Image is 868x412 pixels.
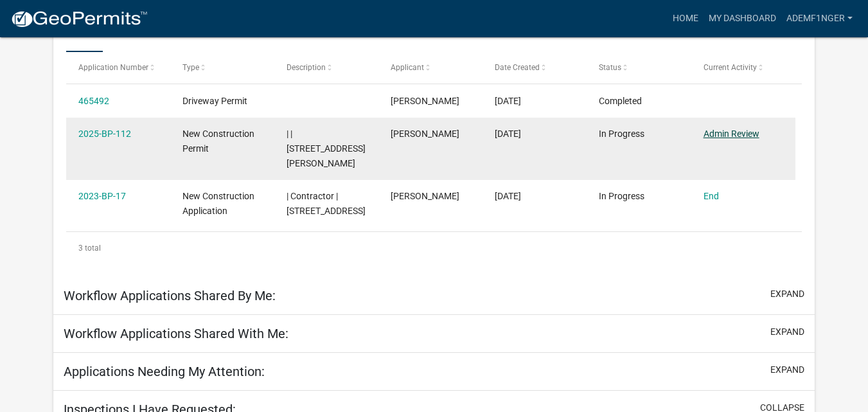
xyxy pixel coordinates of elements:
[599,63,621,72] span: Status
[274,52,378,83] datatable-header-cell: Description
[704,63,757,72] span: Current Activity
[182,129,254,154] span: New Construction Permit
[391,191,459,201] span: Alvin David Emfinger Sr
[287,191,366,216] span: | Contractor | 7608 Macon Highway, Talbotton, GA 31827
[704,129,759,139] a: Admin Review
[599,129,644,139] span: In Progress
[599,96,642,106] span: Completed
[287,63,326,72] span: Description
[182,96,247,106] span: Driveway Permit
[78,129,131,139] a: 2025-BP-112
[391,129,459,139] span: Alvin David Emfinger Sr
[599,191,644,201] span: In Progress
[770,363,804,377] button: expand
[587,52,691,83] datatable-header-cell: Status
[378,52,483,83] datatable-header-cell: Applicant
[770,325,804,339] button: expand
[391,63,424,72] span: Applicant
[182,63,199,72] span: Type
[64,288,276,303] h5: Workflow Applications Shared By Me:
[78,191,126,201] a: 2023-BP-17
[495,191,521,201] span: 06/30/2023
[78,63,148,72] span: Application Number
[704,6,781,31] a: My Dashboard
[66,232,802,264] div: 3 total
[691,52,795,83] datatable-header-cell: Current Activity
[64,364,265,379] h5: Applications Needing My Attention:
[781,6,858,31] a: ademf1nger
[483,52,587,83] datatable-header-cell: Date Created
[287,129,366,168] span: | | 260 Powell Church Road
[495,96,521,106] span: 08/18/2025
[770,287,804,301] button: expand
[66,52,170,83] datatable-header-cell: Application Number
[668,6,704,31] a: Home
[391,96,459,106] span: Alvin David Emfinger Sr
[78,96,109,106] a: 465492
[495,129,521,139] span: 08/13/2025
[495,63,540,72] span: Date Created
[170,52,274,83] datatable-header-cell: Type
[182,191,254,216] span: New Construction Application
[64,326,288,341] h5: Workflow Applications Shared With Me:
[704,191,719,201] a: End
